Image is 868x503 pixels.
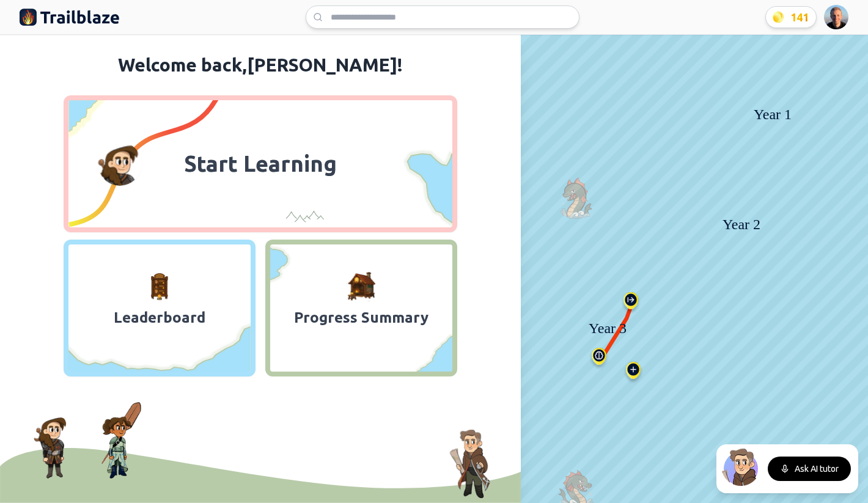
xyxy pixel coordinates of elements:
span: Leaderboard [109,306,210,330]
img: Leaderboard icon [145,272,174,301]
div: Year 3 [577,317,638,336]
a: boy avatarStart Learning [15,95,506,232]
img: Decomposing Three-digit Numbers [621,292,641,314]
span: Start Learning [177,149,344,178]
button: boy avatarStart Learning [64,95,457,232]
span: Progress Summary [270,306,452,330]
div: Year 1 [742,103,803,122]
img: ACg8ocLVxQ1Wu2T8akHoeqeZjBgdDgA07w1zwGNtHwoELAzSpgfDD1gg=s96-c [824,5,848,29]
button: Ask AI tutor [768,457,851,481]
button: Progress hut iconProgress Summary [265,240,457,376]
img: Columnar Addition and Subtraction [623,362,643,384]
div: Year 2 [711,213,772,235]
img: Trailblaze Education Logo [20,7,120,27]
span: 141 [790,9,809,26]
div: Year 1 [742,103,803,125]
img: North character [438,430,501,498]
img: Male explorer [20,417,81,479]
h1: Welcome back, [PERSON_NAME] ! [15,54,506,76]
img: North [721,447,760,486]
img: Progress hut icon [347,272,376,301]
img: Scaling Number Facts by 10 [589,348,609,370]
img: boy avatar [98,142,142,186]
img: Female explorer [90,402,152,479]
div: Year 2 [711,213,772,232]
div: Year 3 [577,317,638,339]
button: Leaderboard iconLeaderboard [64,240,256,376]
